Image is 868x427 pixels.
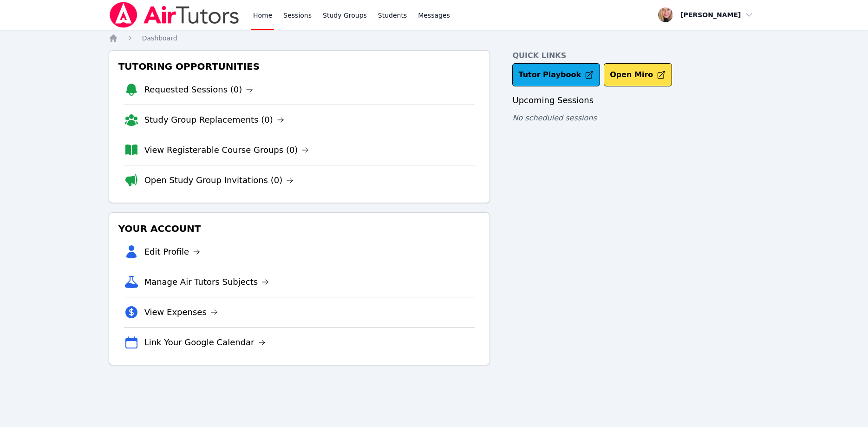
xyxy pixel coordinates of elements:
[144,336,266,349] a: Link Your Google Calendar
[512,50,759,61] h4: Quick Links
[144,174,294,187] a: Open Study Group Invitations (0)
[142,34,177,42] span: Dashboard
[144,276,269,289] a: Manage Air Tutors Subjects
[144,306,218,319] a: View Expenses
[109,33,760,43] nav: Breadcrumb
[117,58,483,75] h3: Tutoring Opportunities
[109,2,240,28] img: Air Tutors
[604,63,672,86] button: Open Miro
[512,94,759,107] h3: Upcoming Sessions
[512,63,600,86] a: Tutor Playbook
[144,144,309,157] a: View Registerable Course Groups (0)
[418,11,450,20] span: Messages
[144,245,201,258] a: Edit Profile
[142,33,177,43] a: Dashboard
[117,220,483,237] h3: Your Account
[144,83,254,96] a: Requested Sessions (0)
[144,113,284,126] a: Study Group Replacements (0)
[512,113,596,122] span: No scheduled sessions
